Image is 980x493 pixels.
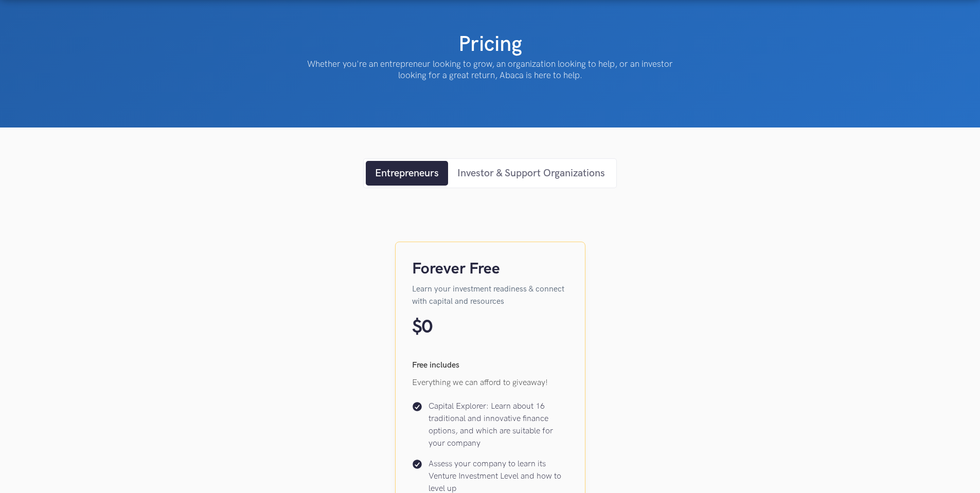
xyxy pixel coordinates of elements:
p: $ [412,316,422,339]
div: Entrepreneurs [375,166,439,181]
div: Investor & Support Organizations [457,166,605,181]
p: Everything we can afford to giveaway! [412,377,568,389]
h1: Pricing [458,31,522,59]
img: Check icon [412,459,422,469]
h4: Forever Free [412,259,568,279]
p: Whether you're an entrepreneur looking to grow, an organization looking to help, or an investor l... [300,59,681,81]
strong: Free includes [412,360,459,370]
img: Check icon [412,401,422,412]
p: Learn your investment readiness & connect with capital and resources [412,283,568,308]
p: 0 [422,316,432,339]
p: Capital Explorer: Learn about 16 traditional and innovative finance options, and which are suitab... [429,400,568,450]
